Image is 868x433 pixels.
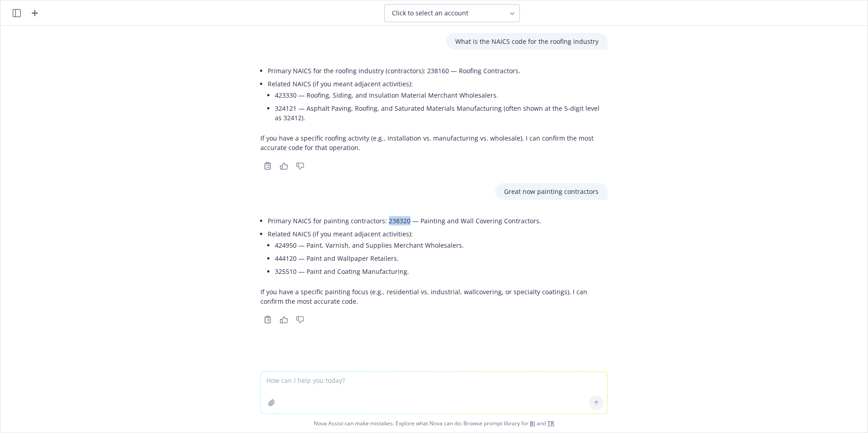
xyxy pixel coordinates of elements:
li: Primary NAICS for painting contractors: 238320 — Painting and Wall Covering Contractors. [268,214,608,227]
a: BI [530,419,535,427]
li: 424950 — Paint, Varnish, and Supplies Merchant Wholesalers. [275,239,608,252]
li: 324121 — Asphalt Paving, Roofing, and Saturated Materials Manufacturing (often shown at the 5‑dig... [275,102,608,124]
span: Click to select an account [392,9,468,18]
p: If you have a specific roofing activity (e.g., installation vs. manufacturing vs. wholesale), I c... [260,133,608,152]
li: Related NAICS (if you meant adjacent activities): [268,227,608,280]
li: 325510 — Paint and Coating Manufacturing. [275,265,608,278]
p: Great now painting contractors [504,187,599,196]
li: Primary NAICS for the roofing industry (contractors): 238160 — Roofing Contractors. [268,64,608,77]
svg: Copy to clipboard [264,315,272,324]
li: Related NAICS (if you meant adjacent activities): [268,77,608,126]
button: Thumbs down [293,313,307,326]
li: 423330 — Roofing, Siding, and Insulation Material Merchant Wholesalers. [275,89,608,102]
p: If you have a specific painting focus (e.g., residential vs. industrial, wallcovering, or special... [260,287,608,306]
li: 444120 — Paint and Wallpaper Retailers. [275,252,608,265]
span: Nova Assist can make mistakes. Explore what Nova can do: Browse prompt library for and [4,414,864,433]
a: TR [547,419,554,427]
button: Thumbs down [293,160,307,172]
p: What is the NAICS code for the roofing industry [455,37,599,46]
button: Click to select an account [384,4,520,22]
svg: Copy to clipboard [264,162,272,170]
